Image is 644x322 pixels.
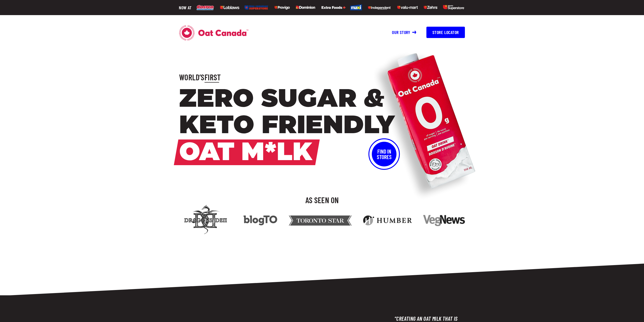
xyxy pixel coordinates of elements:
a: Our story [392,29,416,35]
h3: As Seen On [179,195,465,205]
span: First [205,72,221,82]
h4: NOW AT [179,5,191,11]
a: Store Locator [421,30,465,35]
button: Store Locator [426,27,465,38]
span: Oat M*lk [179,139,312,165]
h3: World’s [179,72,465,83]
button: Find InStores [372,142,396,166]
h1: Zero Sugar & Keto Friendly [179,87,465,166]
